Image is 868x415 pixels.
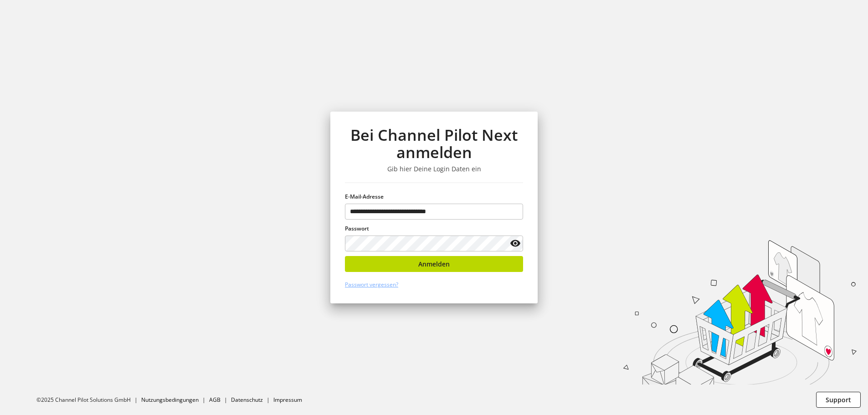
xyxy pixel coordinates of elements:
a: Impressum [273,396,302,404]
h3: Gib hier Deine Login Daten ein [345,165,523,173]
a: Nutzungsbedingungen [141,396,199,404]
span: Passwort [345,225,369,232]
button: Support [816,392,861,408]
li: ©2025 Channel Pilot Solutions GmbH [36,396,141,404]
button: Anmelden [345,256,523,272]
span: E-Mail-Adresse [345,193,384,200]
span: Anmelden [418,259,450,269]
h1: Bei Channel Pilot Next anmelden [345,126,523,161]
a: AGB [209,396,221,404]
span: Support [826,395,851,405]
a: Passwort vergessen? [345,281,398,288]
a: Datenschutz [231,396,263,404]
